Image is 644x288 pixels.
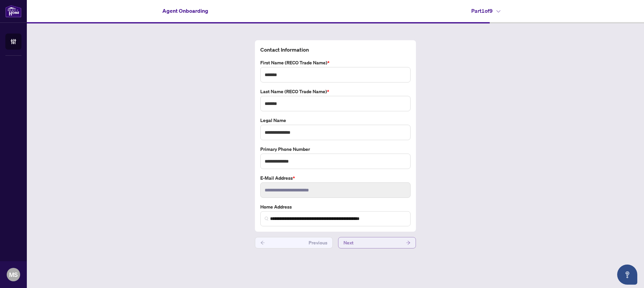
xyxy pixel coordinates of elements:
[471,7,500,15] h4: Part 1 of 9
[260,203,411,211] label: Home Address
[617,265,637,285] button: Open asap
[162,7,208,15] h4: Agent Onboarding
[343,237,354,248] span: Next
[260,88,411,95] label: Last Name (RECO Trade Name)
[9,270,18,279] span: MS
[260,117,411,124] label: Legal Name
[255,237,333,248] button: Previous
[260,59,411,66] label: First Name (RECO Trade Name)
[260,46,411,54] h4: Contact Information
[406,240,411,245] span: arrow-right
[260,146,411,153] label: Primary Phone Number
[5,5,21,17] img: logo
[260,174,411,182] label: E-mail Address
[338,237,416,248] button: Next
[265,217,269,221] img: search_icon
